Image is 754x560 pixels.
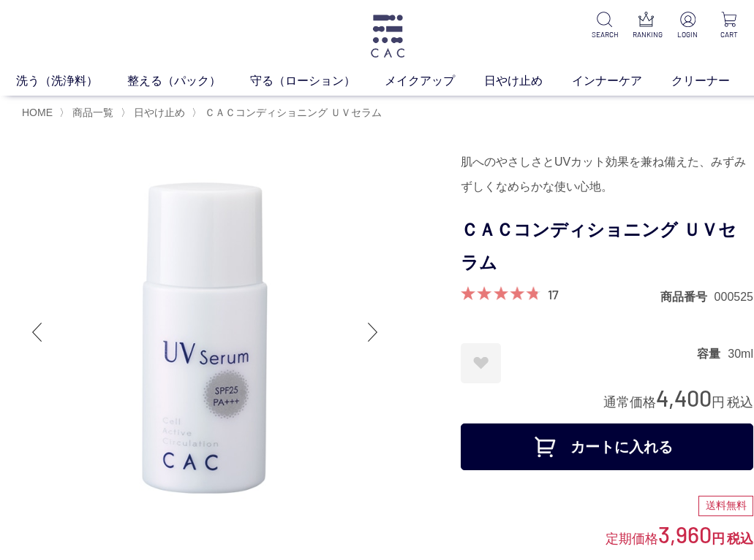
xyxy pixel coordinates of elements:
a: RANKING [633,12,659,40]
a: 17 [548,286,559,302]
div: 肌へのやさしさとUVカット効果を兼ね備えた、みずみずしくなめらかな使い心地。 [461,150,753,199]
span: 商品一覧 [72,107,113,118]
a: 守る（ローション） [250,72,385,90]
a: お気に入りに登録する [461,343,501,383]
p: SEARCH [592,29,618,40]
span: ＣＡＣコンディショニング ＵＶセラム [205,107,382,118]
p: RANKING [633,29,659,40]
span: 定期価格 [606,530,658,546]
a: SEARCH [592,12,618,40]
a: LOGIN [674,12,701,40]
span: 通常価格 [603,395,656,410]
p: CART [716,29,742,40]
img: logo [369,15,407,58]
span: 円 [712,395,725,410]
dt: 容量 [697,346,728,361]
a: 日やけ止め [131,107,185,118]
p: LOGIN [674,29,701,40]
li: 〉 [59,106,117,120]
div: 送料無料 [698,496,753,516]
a: 洗う（洗浄料） [16,72,127,90]
a: 日やけ止め [484,72,572,90]
a: 整える（パック） [127,72,250,90]
a: 商品一覧 [69,107,113,118]
li: 〉 [192,106,385,120]
span: 4,400 [656,384,712,411]
dt: 商品番号 [660,289,715,304]
a: メイクアップ [385,72,484,90]
img: ＣＡＣコンディショニング ＵＶセラム [22,150,388,515]
h1: ＣＡＣコンディショニング ＵＶセラム [461,214,753,280]
a: インナーケア [572,72,671,90]
button: カートに入れる [461,423,753,470]
span: 円 [712,532,725,546]
dd: 000525 [715,289,753,304]
span: 3,960 [658,521,712,548]
a: CART [716,12,742,40]
span: 日やけ止め [134,107,185,118]
li: 〉 [121,106,189,120]
span: 税込 [727,395,753,410]
span: 税込 [727,532,753,546]
dd: 30ml [728,346,753,361]
a: HOME [22,107,53,118]
a: ＣＡＣコンディショニング ＵＶセラム [202,107,382,118]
